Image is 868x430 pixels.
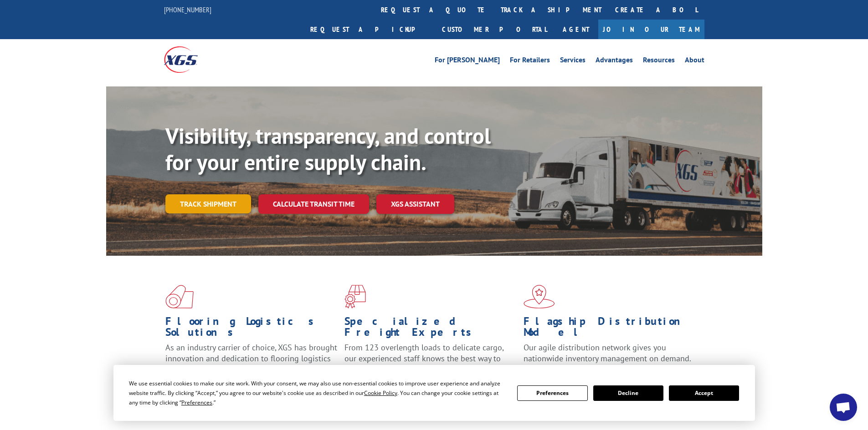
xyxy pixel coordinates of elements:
[344,342,517,383] p: From 123 overlength loads to delicate cargo, our experienced staff knows the best way to move you...
[830,394,857,421] a: Open chat
[669,385,739,401] button: Accept
[165,194,251,213] a: Track shipment
[303,20,435,39] a: Request a pickup
[435,20,554,39] a: Customer Portal
[165,342,337,374] span: As an industry carrier of choice, XGS has brought innovation and dedication to flooring logistics...
[165,316,338,342] h1: Flooring Logistics Solutions
[554,20,598,39] a: Agent
[435,56,500,66] a: For [PERSON_NAME]
[596,56,633,66] a: Advantages
[344,316,517,342] h1: Specialized Freight Experts
[165,121,491,176] b: Visibility, transparency, and control for your entire supply chain.
[376,194,454,214] a: XGS ASSISTANT
[517,385,587,401] button: Preferences
[258,194,369,214] a: Calculate transit time
[165,285,194,309] img: xgs-icon-total-supply-chain-intelligence-red
[593,385,663,401] button: Decline
[598,20,704,39] a: Join Our Team
[181,399,212,406] span: Preferences
[643,56,675,66] a: Resources
[524,316,696,342] h1: Flagship Distribution Model
[113,365,755,421] div: Cookie Consent Prompt
[344,285,366,309] img: xgs-icon-focused-on-flooring-red
[524,285,555,309] img: xgs-icon-flagship-distribution-model-red
[560,56,586,66] a: Services
[164,5,211,14] a: [PHONE_NUMBER]
[364,389,397,397] span: Cookie Policy
[129,379,506,407] div: We use essential cookies to make our site work. With your consent, we may also use non-essential ...
[524,342,691,364] span: Our agile distribution network gives you nationwide inventory management on demand.
[685,56,704,66] a: About
[510,56,550,66] a: For Retailers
